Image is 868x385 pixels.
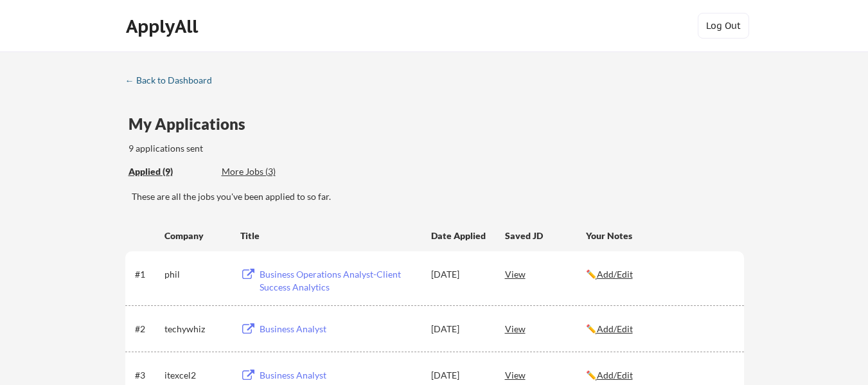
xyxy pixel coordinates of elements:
[505,317,586,340] div: View
[222,165,316,179] div: These are job applications we think you'd be a good fit for, but couldn't apply you to automatica...
[128,116,256,132] div: My Applications
[125,75,222,88] a: ← Back to Dashboard
[126,15,202,37] div: ApplyAll
[222,165,316,178] div: More Jobs (3)
[698,13,749,39] button: Log Out
[260,323,419,336] div: Business Analyst
[240,229,419,242] div: Title
[128,165,212,179] div: These are all the jobs you've been applied to so far.
[164,323,229,336] div: techywhiz
[586,268,732,281] div: ✏️
[431,369,488,382] div: [DATE]
[128,165,212,178] div: Applied (9)
[135,323,160,336] div: #2
[164,369,229,382] div: itexcel2
[135,268,160,281] div: #1
[431,229,488,242] div: Date Applied
[260,369,419,382] div: Business Analyst
[132,190,744,203] div: These are all the jobs you've been applied to so far.
[431,323,488,336] div: [DATE]
[505,224,586,247] div: Saved JD
[135,369,160,382] div: #3
[597,370,633,381] u: Add/Edit
[586,369,732,382] div: ✏️
[431,268,488,281] div: [DATE]
[597,269,633,280] u: Add/Edit
[164,229,229,242] div: Company
[128,142,377,155] div: 9 applications sent
[505,262,586,285] div: View
[260,268,419,293] div: Business Operations Analyst-Client Success Analytics
[586,323,732,336] div: ✏️
[597,323,633,334] u: Add/Edit
[586,229,732,242] div: Your Notes
[164,268,229,281] div: phil
[125,76,222,85] div: ← Back to Dashboard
